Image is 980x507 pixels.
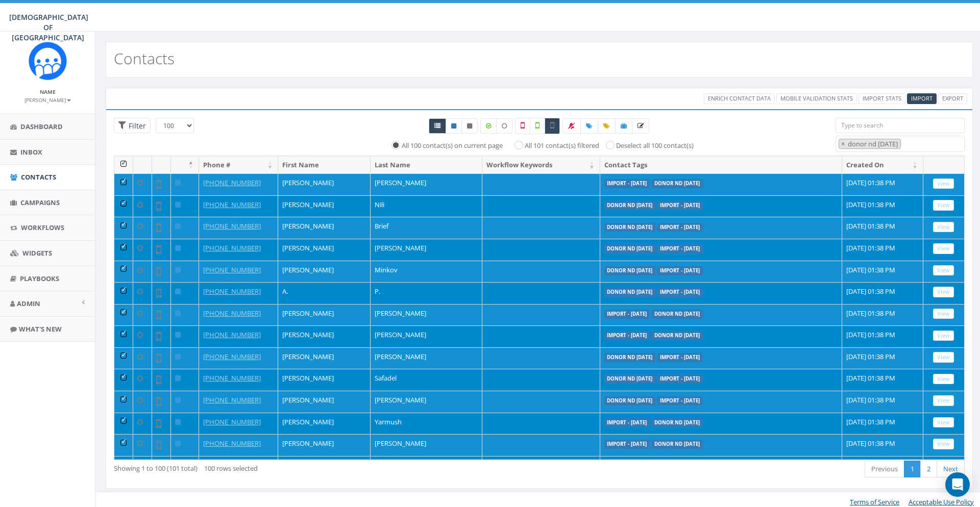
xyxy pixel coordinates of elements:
[600,156,842,174] th: Contact Tags
[199,156,278,174] th: Phone #: activate to sort column ascending
[530,118,545,134] label: Validated
[204,464,258,473] span: 100 rows selected
[938,93,967,104] a: Export
[203,373,261,383] a: [PHONE_NUMBER]
[651,418,703,427] label: donor nd [DATE]
[29,42,67,80] img: Rally_Corp_Icon.png
[616,141,694,151] label: Deselect all 100 contact(s)
[203,287,261,296] a: [PHONE_NUMBER]
[278,195,371,217] td: [PERSON_NAME]
[22,248,52,258] span: Widgets
[114,118,151,134] span: Advance Filter
[621,121,627,130] span: Add Contacts to Campaign
[19,324,62,334] span: What's New
[842,261,923,283] td: [DATE] 01:38 PM
[278,304,371,326] td: [PERSON_NAME]
[859,93,905,104] a: Import Stats
[40,88,56,95] small: Name
[203,178,261,187] a: [PHONE_NUMBER]
[657,266,703,275] label: Import - [DATE]
[371,456,482,478] td: [PERSON_NAME]
[114,50,175,67] h2: Contacts
[604,331,650,340] label: Import - [DATE]
[842,156,923,174] th: Created On: activate to sort column ascending
[604,288,656,297] label: donor nd [DATE]
[903,140,909,149] textarea: Search
[638,121,644,130] span: Enrich the Selected Data
[461,118,478,134] a: Opted Out
[907,93,937,104] a: Import
[371,239,482,261] td: [PERSON_NAME]
[24,96,71,104] small: [PERSON_NAME]
[911,94,933,102] span: CSV files only
[842,369,923,391] td: [DATE] 01:38 PM
[604,396,656,405] label: donor nd [DATE]
[657,396,703,405] label: Import - [DATE]
[933,309,954,319] a: View
[451,123,456,129] i: This phone number is subscribed and will receive texts.
[657,223,703,232] label: Import - [DATE]
[496,118,512,134] label: Data not Enriched
[402,141,503,151] label: All 100 contact(s) on current page
[865,461,904,477] a: Previous
[933,352,954,363] a: View
[21,223,64,232] span: Workflows
[203,309,261,318] a: [PHONE_NUMBER]
[278,369,371,391] td: [PERSON_NAME]
[839,139,901,149] li: donor nd 26 sep
[842,239,923,261] td: [DATE] 01:38 PM
[20,147,42,157] span: Inbox
[604,266,656,275] label: donor nd [DATE]
[371,347,482,369] td: [PERSON_NAME]
[278,282,371,304] td: A.
[371,156,482,174] th: Last Name
[20,274,59,283] span: Playbooks
[604,353,656,362] label: donor nd [DATE]
[909,497,974,506] a: Acceptable Use Policy
[545,118,560,134] label: Not Validated
[203,352,261,361] a: [PHONE_NUMBER]
[933,395,954,406] a: View
[836,118,965,133] input: Type to search
[371,413,482,435] td: Yarmush
[480,118,497,134] label: Data Enriched
[933,179,954,189] a: View
[604,310,650,319] label: Import - [DATE]
[371,217,482,239] td: Brief
[371,325,482,347] td: [PERSON_NAME]
[203,243,261,252] a: [PHONE_NUMBER]
[278,239,371,261] td: [PERSON_NAME]
[203,330,261,339] a: [PHONE_NUMBER]
[371,261,482,283] td: Minkov
[842,195,923,217] td: [DATE] 01:38 PM
[945,472,970,497] div: Open Intercom Messenger
[704,93,775,104] a: Enrich Contact Data
[278,217,371,239] td: [PERSON_NAME]
[933,200,954,211] a: View
[657,201,703,210] label: Import - [DATE]
[904,461,921,477] a: 1
[278,156,371,174] th: First Name
[114,460,459,473] div: Showing 1 to 100 (101 total)
[657,288,703,297] label: Import - [DATE]
[482,156,600,174] th: Workflow Keywords: activate to sort column ascending
[568,121,575,130] span: Bulk Opt Out
[371,391,482,413] td: [PERSON_NAME]
[911,94,933,102] span: Import
[371,282,482,304] td: P.
[933,374,954,385] a: View
[20,198,60,207] span: Campaigns
[651,310,703,319] label: donor nd [DATE]
[371,369,482,391] td: Safadel
[842,217,923,239] td: [DATE] 01:38 PM
[278,347,371,369] td: [PERSON_NAME]
[278,456,371,478] td: Baruch
[525,141,599,151] label: All 101 contact(s) filtered
[278,434,371,456] td: [PERSON_NAME]
[937,461,965,477] a: Next
[933,331,954,341] a: View
[933,287,954,297] a: View
[651,331,703,340] label: donor nd [DATE]
[657,353,703,362] label: Import - [DATE]
[17,299,40,308] span: Admin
